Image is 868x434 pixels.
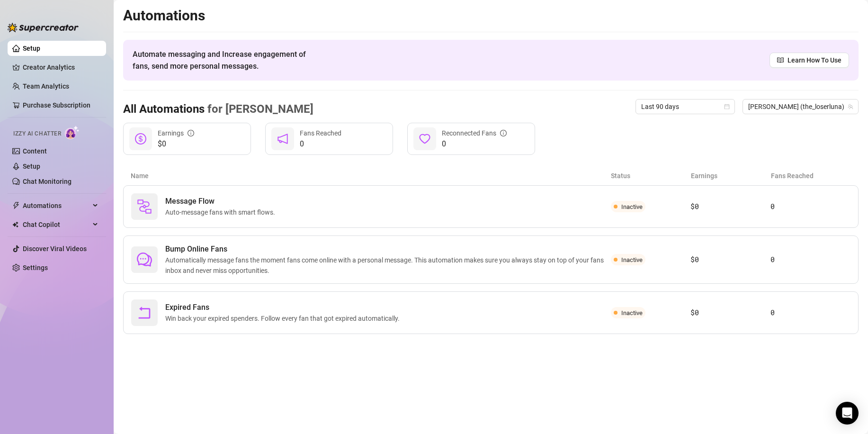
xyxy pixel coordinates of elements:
span: comment [137,252,152,267]
span: Bump Online Fans [165,244,611,255]
a: Discover Viral Videos [23,245,87,253]
span: Last 90 days [641,99,729,114]
span: calendar [724,104,730,109]
span: Inactive [621,309,643,316]
article: 0 [770,307,850,318]
span: Chat Copilot [23,217,90,232]
span: rollback [137,305,152,320]
span: info-circle [500,130,507,136]
a: Content [23,147,47,155]
span: Fans Reached [300,129,341,137]
a: Setup [23,163,40,170]
span: thunderbolt [12,202,20,209]
div: Open Intercom Messenger [836,402,859,425]
a: Purchase Subscription [23,98,98,113]
a: Chat Monitoring [23,178,72,185]
span: Izzy AI Chatter [13,129,61,138]
img: svg%3e [137,199,152,214]
span: Auto-message fans with smart flows. [165,207,279,217]
article: $0 [690,307,770,318]
article: Name [131,171,611,181]
article: $0 [690,201,770,212]
span: Learn How To Use [787,55,841,65]
article: Status [611,171,691,181]
span: dollar [135,133,146,145]
span: Inactive [621,203,643,210]
span: Expired Fans [165,302,403,313]
div: Reconnected Fans [442,128,507,138]
span: notification [277,133,288,145]
span: read [777,57,784,63]
span: Automations [23,198,90,213]
a: Creator Analytics [23,60,98,75]
article: Earnings [691,171,771,181]
span: Inactive [621,256,643,263]
span: heart [419,133,430,145]
a: Settings [23,264,48,271]
article: $0 [690,254,770,265]
span: Win back your expired spenders. Follow every fan that got expired automatically. [165,313,403,324]
span: $0 [158,138,194,150]
span: Message Flow [165,196,279,207]
span: for [PERSON_NAME] [205,102,313,116]
article: 0 [770,201,850,212]
img: logo-BBDzfeDw.svg [8,23,79,32]
span: 0 [442,138,507,150]
span: Automatically message fans the moment fans come online with a personal message. This automation m... [165,255,611,276]
img: AI Chatter [65,126,80,139]
h2: Automations [123,7,859,25]
a: Learn How To Use [770,53,849,68]
div: Earnings [158,128,194,138]
h3: All Automations [123,102,313,117]
article: 0 [770,254,850,265]
a: Team Analytics [23,82,69,90]
img: Chat Copilot [12,221,18,228]
article: Fans Reached [771,171,851,181]
span: Luna (the_loserluna) [748,99,853,114]
span: 0 [300,138,341,150]
a: Setup [23,45,40,52]
span: Automate messaging and Increase engagement of fans, send more personal messages. [133,48,315,72]
span: team [848,104,853,109]
span: info-circle [188,130,194,136]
